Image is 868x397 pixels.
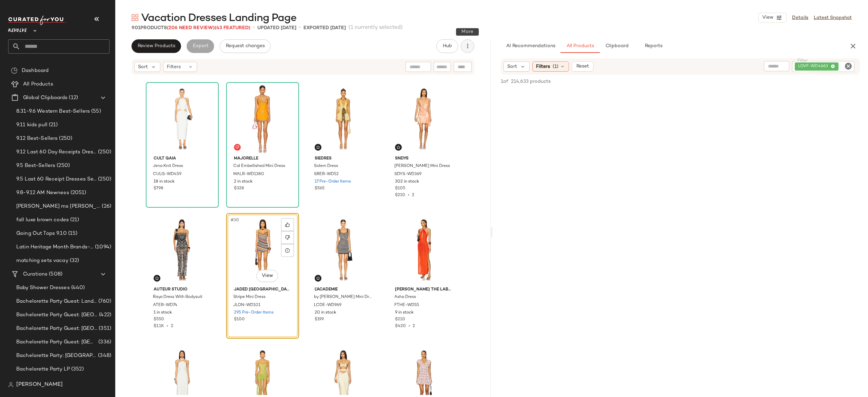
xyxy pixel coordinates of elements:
[413,324,415,328] span: 2
[23,80,53,88] span: All Products
[395,317,405,323] span: $210
[309,84,377,153] img: SRER-WD52_V1.jpg
[16,189,69,197] span: 9.8-9.12 AM Newness
[233,302,260,308] span: JLON-WD101
[138,63,148,71] span: Sort
[309,215,377,284] img: LCDE-WD969_V1.jpg
[234,186,244,192] span: $328
[132,39,181,53] button: Review Products
[762,15,773,20] span: View
[132,24,250,32] div: Products
[436,39,458,53] button: Hub
[167,25,215,31] span: (206 Need Review)
[16,121,47,129] span: 9.11 kids pull
[171,324,173,328] span: 2
[69,189,86,197] span: (2051)
[55,162,70,170] span: (250)
[8,382,14,387] img: svg%3e
[23,270,47,278] span: Curations
[97,148,111,156] span: (250)
[394,163,450,169] span: [PERSON_NAME] Mini Dress
[164,324,171,328] span: •
[395,156,452,162] span: SNDYS
[299,24,301,32] span: •
[553,63,558,70] span: (1)
[511,78,551,85] span: 214,633 products
[395,287,452,293] span: [PERSON_NAME] The Label
[234,179,253,185] span: 2 in stock
[315,310,336,316] span: 20 in stock
[70,284,85,292] span: (440)
[315,287,372,293] span: L'Academie
[16,162,55,170] span: 9.5 Best-Sellers
[315,317,324,323] span: $199
[58,135,72,143] span: (250)
[16,325,97,333] span: Bachelorette Party Guest: [GEOGRAPHIC_DATA]
[316,145,320,149] img: svg%3e
[16,148,97,156] span: 9.12 Last 60 Day Receipts Dresses
[16,216,69,224] span: fall luxe brown codes
[16,230,67,238] span: Going Out Tops 9.10
[506,43,555,49] span: AI Recommendations
[137,43,175,49] span: Review Products
[67,94,78,102] span: (12)
[155,276,159,280] img: svg%3e
[154,324,164,328] span: $1.1K
[501,78,508,85] span: 1 of
[566,43,594,49] span: All Products
[406,324,413,328] span: •
[90,108,101,115] span: (55)
[220,39,271,53] button: Request changes
[100,203,111,210] span: (26)
[70,365,84,373] span: (352)
[395,310,414,316] span: 9 in stock
[349,24,403,32] span: (1 currently selected)
[8,23,27,35] span: Revolve
[16,175,97,183] span: 9.5 Last 60 Receipt Dresses Selling
[405,193,412,197] span: •
[153,163,183,169] span: Jena Knit Dress
[67,230,78,238] span: (15)
[395,186,405,192] span: $105
[233,294,265,300] span: Stripe Mini Dress
[314,302,341,308] span: LCDE-WD969
[154,287,211,293] span: Auteur Studio
[23,94,67,102] span: Global Clipboards
[395,324,406,328] span: $420
[390,84,458,153] img: SDYS-WD369_V1.jpg
[148,215,216,284] img: ATER-WD74_V1.jpg
[154,179,175,185] span: 18 in stock
[97,338,111,346] span: (336)
[148,84,216,153] img: CULG-WD459_V1.jpg
[22,67,48,75] span: Dashboard
[395,179,419,185] span: 302 in stock
[97,325,111,333] span: (351)
[69,216,79,224] span: (21)
[97,352,111,360] span: (348)
[394,302,419,308] span: FTHE-WD55
[536,63,550,70] span: Filters
[253,24,255,32] span: •
[314,163,338,169] span: Solern Dress
[229,215,297,284] img: JLON-WD101_V1.jpg
[94,243,111,251] span: (1094)
[303,24,346,32] p: Exported [DATE]
[261,273,273,279] span: View
[47,121,58,129] span: (21)
[16,284,70,292] span: Baby Shower Dresses
[16,243,94,251] span: Latin Heritage Month Brands- DO NOT DELETE
[396,145,400,149] img: svg%3e
[215,25,250,31] span: (43 Featured)
[644,43,662,49] span: Reports
[153,171,181,177] span: CULG-WD459
[16,257,68,265] span: matching sets vacay
[153,302,177,308] span: ATER-WD74
[16,203,100,210] span: [PERSON_NAME] ms [PERSON_NAME]
[844,62,852,70] i: Clear Filter
[11,67,18,74] img: svg%3e
[442,43,452,49] span: Hub
[758,13,787,23] button: View
[315,186,324,192] span: $565
[257,24,296,32] p: updated [DATE]
[154,156,211,162] span: Cult Gaia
